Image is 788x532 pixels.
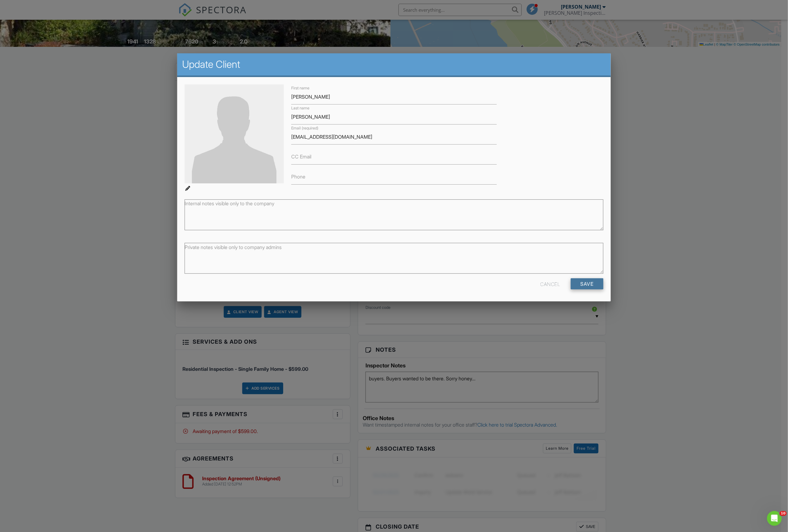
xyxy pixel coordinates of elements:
div: Cancel [541,278,560,289]
iframe: Intercom live chat [767,511,782,526]
label: Last name [291,105,309,111]
label: CC Email [291,153,311,160]
label: First name [291,85,309,91]
label: Phone [291,173,305,180]
label: Internal notes visible only to the company [185,200,274,207]
label: Private notes visible only to company admins [185,244,282,251]
span: 10 [780,511,787,516]
input: Save [571,278,603,289]
img: default-user-f0147aede5fd5fa78ca7ade42f37bd4542148d508eef1c3d3ea960f66861d68b.jpg [185,84,284,184]
label: Email (required) [291,125,318,131]
h2: Update Client [182,58,606,71]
